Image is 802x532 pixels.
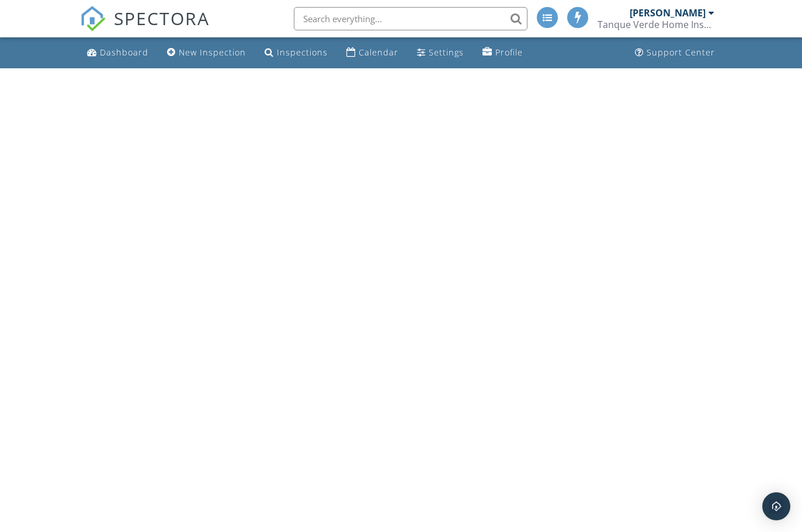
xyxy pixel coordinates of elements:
a: Calendar [342,42,403,64]
span: SPECTORA [114,6,210,30]
a: Inspections [260,42,332,64]
div: Tanque Verde Home Inspections LLC [598,19,714,30]
div: [PERSON_NAME] [630,7,706,19]
input: Search everything... [294,7,527,30]
div: Inspections [277,47,328,58]
div: Dashboard [100,47,148,58]
a: SPECTORA [80,16,210,40]
div: Settings [429,47,464,58]
div: Open Intercom Messenger [762,492,790,520]
img: The Best Home Inspection Software - Spectora [80,6,106,32]
div: Calendar [359,47,398,58]
a: Support Center [630,42,720,64]
div: Support Center [647,47,715,58]
a: New Inspection [162,42,251,64]
a: Settings [412,42,468,64]
a: Dashboard [82,42,153,64]
div: New Inspection [179,47,246,58]
a: Profile [478,42,527,64]
div: Profile [495,47,523,58]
